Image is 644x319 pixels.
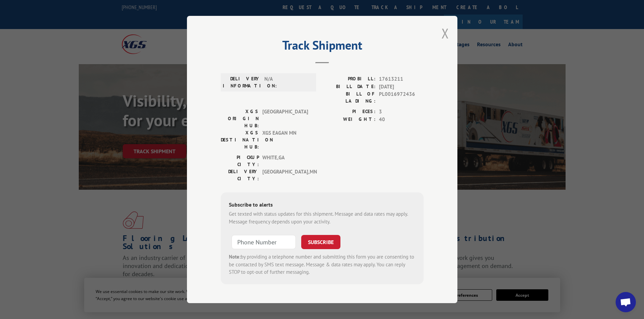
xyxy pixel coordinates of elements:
[322,90,376,105] label: BILL OF LADING:
[262,108,308,129] span: [GEOGRAPHIC_DATA]
[379,75,424,83] span: 17613211
[322,108,376,116] label: PIECES:
[301,235,340,249] button: SUBSCRIBE
[616,292,636,312] div: Open chat
[379,83,424,91] span: [DATE]
[229,210,415,225] div: Get texted with status updates for this shipment. Message and data rates may apply. Message frequ...
[322,83,376,91] label: BILL DATE:
[223,75,261,89] label: DELIVERY INFORMATION:
[379,116,424,124] span: 40
[379,108,424,116] span: 3
[262,168,308,182] span: [GEOGRAPHIC_DATA] , MN
[229,253,415,276] div: by providing a telephone number and submitting this form you are consenting to be contacted by SM...
[262,129,308,151] span: XGS EAGAN MN
[229,254,241,260] strong: Note:
[221,154,259,168] label: PICKUP CITY:
[232,235,296,249] input: Phone Number
[221,168,259,182] label: DELIVERY CITY:
[322,75,376,83] label: PROBILL:
[221,41,424,53] h2: Track Shipment
[221,108,259,129] label: XGS ORIGIN HUB:
[229,201,415,210] div: Subscribe to alerts
[442,24,449,42] button: Close modal
[262,154,308,168] span: WHITE , GA
[379,90,424,105] span: PL0016972436
[221,129,259,151] label: XGS DESTINATION HUB:
[322,116,376,124] label: WEIGHT:
[264,75,310,89] span: N/A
